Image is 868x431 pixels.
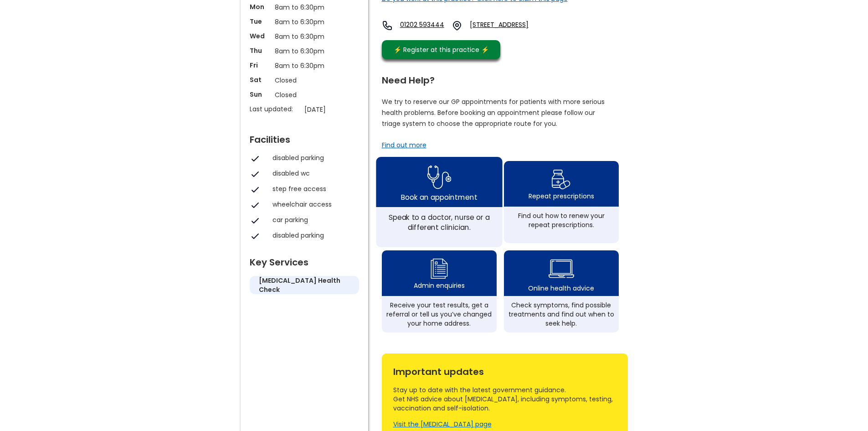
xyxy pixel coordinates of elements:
[304,104,364,114] p: [DATE]
[508,211,614,229] div: Find out how to renew your repeat prescriptions.
[382,20,393,31] img: telephone icon
[275,46,334,56] p: 8am to 6:30pm
[250,2,270,11] p: Mon
[504,161,619,243] a: repeat prescription iconRepeat prescriptionsFind out how to renew your repeat prescriptions.
[250,61,270,70] p: Fri
[504,250,619,332] a: health advice iconOnline health adviceCheck symptoms, find possible treatments and find out when ...
[250,104,300,114] p: Last updated:
[250,253,359,267] div: Key Services
[250,90,270,99] p: Sun
[382,71,619,85] div: Need Help?
[386,301,492,328] div: Receive your test results, get a referral or tell us you’ve changed your home address.
[250,75,270,84] p: Sat
[250,17,270,26] p: Tue
[250,31,270,41] p: Wed
[259,276,350,294] h5: [MEDICAL_DATA] health check
[272,169,354,178] div: disabled wc
[549,254,574,284] img: health advice icon
[551,167,571,192] img: repeat prescription icon
[401,192,477,202] div: Book an appointment
[250,130,359,144] div: Facilities
[275,31,334,42] p: 8am to 6:30pm
[389,45,494,55] div: ⚡️ Register at this practice ⚡️
[381,212,497,232] div: Speak to a doctor, nurse or a different clinician.
[272,231,354,240] div: disabled parking
[400,20,444,31] a: 01202 593444
[414,281,465,290] div: Admin enquiries
[528,284,594,293] div: Online health advice
[376,157,502,247] a: book appointment icon Book an appointmentSpeak to a doctor, nurse or a different clinician.
[508,301,614,328] div: Check symptoms, find possible treatments and find out when to seek help.
[272,200,354,209] div: wheelchair access
[393,385,616,413] div: Stay up to date with the latest government guidance. Get NHS advice about [MEDICAL_DATA], includi...
[275,17,334,27] p: 8am to 6:30pm
[272,184,354,193] div: step free access
[275,75,334,85] p: Closed
[382,140,426,150] a: Find out more
[382,250,497,332] a: admin enquiry iconAdmin enquiriesReceive your test results, get a referral or tell us you’ve chan...
[529,192,594,201] div: Repeat prescriptions
[272,153,354,162] div: disabled parking
[427,162,451,192] img: book appointment icon
[393,363,616,376] div: Important updates
[429,256,449,281] img: admin enquiry icon
[393,420,492,429] a: Visit the [MEDICAL_DATA] page
[382,96,605,129] p: We try to reserve our GP appointments for patients with more serious health problems. Before book...
[275,90,334,100] p: Closed
[382,40,500,59] a: ⚡️ Register at this practice ⚡️
[250,46,270,55] p: Thu
[272,215,354,224] div: car parking
[275,2,334,12] p: 8am to 6:30pm
[470,20,558,31] a: [STREET_ADDRESS]
[275,61,334,71] p: 8am to 6:30pm
[452,20,462,31] img: practice location icon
